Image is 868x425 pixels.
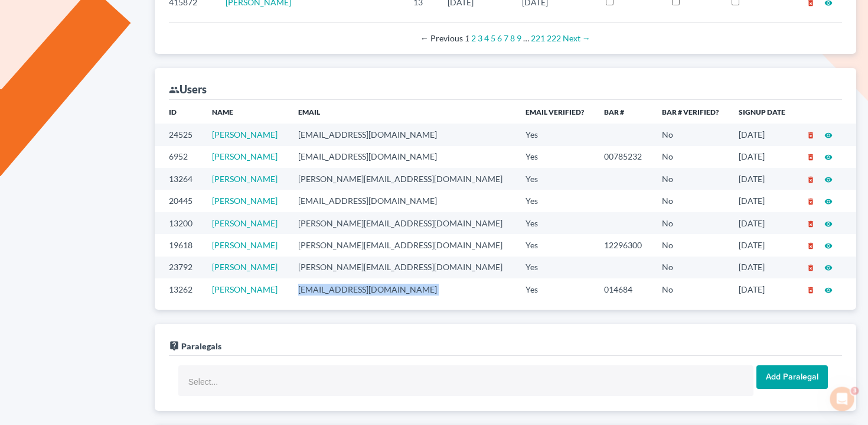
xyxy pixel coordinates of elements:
a: delete_forever [807,129,815,139]
i: visibility [824,197,833,206]
td: [PERSON_NAME][EMAIL_ADDRESS][DOMAIN_NAME] [289,168,516,190]
a: [PERSON_NAME] [212,196,278,206]
a: Page 5 [491,33,495,43]
i: visibility [824,264,833,272]
a: Page 4 [484,33,489,43]
i: delete_forever [807,286,815,294]
i: visibility [824,220,833,228]
td: No [652,278,729,300]
a: Next page [563,33,590,43]
td: [DATE] [729,234,796,256]
i: delete_forever [807,176,815,184]
a: visibility [824,129,833,139]
a: Page 6 [497,33,502,43]
td: 12296300 [595,234,652,256]
a: [PERSON_NAME] [212,218,278,228]
td: Yes [516,190,595,212]
td: [DATE] [729,146,796,168]
span: … [523,33,529,43]
td: Yes [516,234,595,256]
a: visibility [824,262,833,272]
td: [DATE] [729,257,796,278]
td: No [652,124,729,145]
td: No [652,146,729,168]
th: Email [289,100,516,124]
a: Page 8 [510,33,515,43]
a: [PERSON_NAME] [212,129,278,139]
td: No [652,190,729,212]
i: delete_forever [807,264,815,272]
th: Bar # [595,100,652,124]
td: No [652,257,729,278]
div: Pagination [178,33,833,44]
td: 24525 [155,124,203,145]
td: 20445 [155,190,203,212]
th: Email Verified? [516,100,595,124]
a: visibility [824,174,833,184]
td: [EMAIL_ADDRESS][DOMAIN_NAME] [289,190,516,212]
a: [PERSON_NAME] [212,240,278,250]
a: [PERSON_NAME] [212,284,278,294]
a: Page 221 [531,33,545,43]
div: Users [169,82,207,96]
a: [PERSON_NAME] [212,174,278,184]
i: visibility [824,131,833,139]
span: Previous page [420,33,463,43]
td: 13200 [155,212,203,234]
a: visibility [824,284,833,294]
a: [PERSON_NAME] [212,151,278,161]
a: Page 7 [504,33,508,43]
span: Paralegals [181,341,221,351]
a: delete_forever [807,151,815,161]
iframe: Intercom live chat [828,385,856,413]
td: [PERSON_NAME][EMAIL_ADDRESS][DOMAIN_NAME] [289,257,516,278]
td: [PERSON_NAME][EMAIL_ADDRESS][DOMAIN_NAME] [289,234,516,256]
i: visibility [824,153,833,161]
i: delete_forever [807,131,815,139]
a: visibility [824,151,833,161]
a: Page 9 [517,33,521,43]
td: Yes [516,168,595,190]
td: No [652,212,729,234]
td: [PERSON_NAME][EMAIL_ADDRESS][DOMAIN_NAME] [289,212,516,234]
a: delete_forever [807,196,815,206]
th: Name [203,100,289,124]
a: visibility [824,196,833,206]
a: Page 3 [478,33,482,43]
td: 6952 [155,146,203,168]
a: delete_forever [807,284,815,294]
a: Page 2 [471,33,476,43]
a: delete_forever [807,174,815,184]
i: visibility [824,176,833,184]
a: [PERSON_NAME] [212,262,278,272]
th: Bar # Verified? [652,100,729,124]
i: delete_forever [807,197,815,206]
td: [EMAIL_ADDRESS][DOMAIN_NAME] [289,278,516,300]
td: No [652,168,729,190]
i: visibility [824,242,833,250]
td: Yes [516,257,595,278]
th: Signup Date [729,100,796,124]
td: [DATE] [729,168,796,190]
td: [DATE] [729,124,796,145]
td: Yes [516,146,595,168]
td: 014684 [595,278,652,300]
span: 3 [852,385,862,394]
td: [DATE] [729,278,796,300]
td: Yes [516,212,595,234]
td: [DATE] [729,190,796,212]
i: delete_forever [807,153,815,161]
th: ID [155,100,203,124]
i: live_help [169,340,180,351]
i: group [169,85,180,95]
a: visibility [824,218,833,228]
i: delete_forever [807,242,815,250]
td: [EMAIL_ADDRESS][DOMAIN_NAME] [289,124,516,145]
td: 13262 [155,278,203,300]
i: visibility [824,286,833,294]
td: [DATE] [729,212,796,234]
td: 19618 [155,234,203,256]
td: 23792 [155,257,203,278]
a: delete_forever [807,262,815,272]
td: 00785232 [595,146,652,168]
